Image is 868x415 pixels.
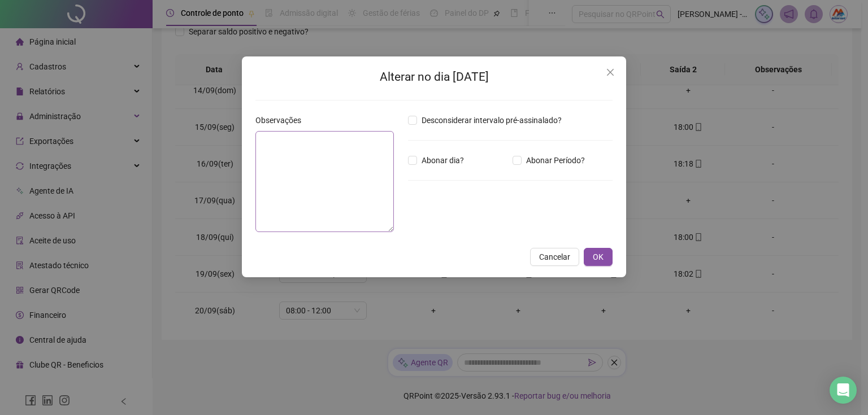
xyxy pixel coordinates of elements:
[255,68,613,86] h2: Alterar no dia [DATE]
[255,114,309,126] label: Observações
[522,154,589,167] span: Abonar Período?
[593,251,604,263] span: OK
[601,63,619,81] button: Close
[606,68,615,77] span: close
[417,154,468,167] span: Abonar dia?
[530,248,579,266] button: Cancelar
[539,251,570,263] span: Cancelar
[417,114,566,126] span: Desconsiderar intervalo pré-assinalado?
[584,248,613,266] button: OK
[830,377,857,404] div: Open Intercom Messenger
